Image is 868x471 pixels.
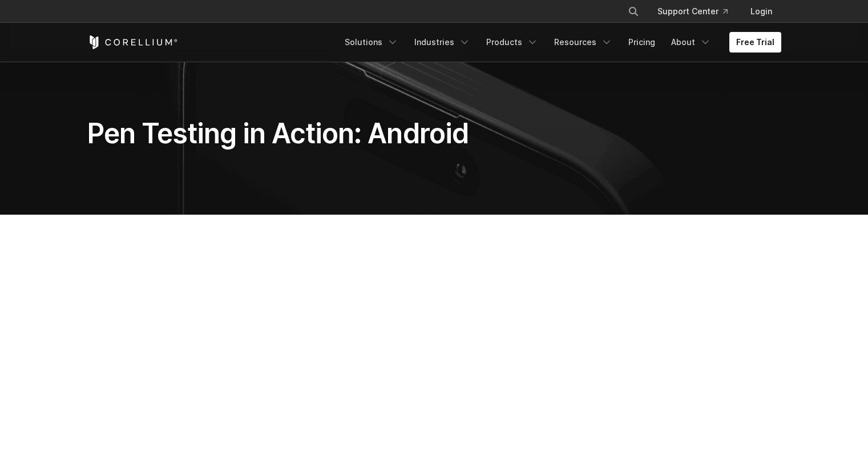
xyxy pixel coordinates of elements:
h1: Pen Testing in Action: Android [87,116,542,151]
a: Industries [407,32,477,53]
a: Pricing [621,32,662,53]
a: Resources [547,32,619,53]
a: Login [741,1,781,22]
a: Free Trial [729,32,781,53]
a: Solutions [338,32,405,53]
a: About [664,32,718,53]
a: Products [479,32,545,53]
div: Navigation Menu [614,1,781,22]
a: Support Center [648,1,737,22]
div: Navigation Menu [338,32,781,53]
button: Search [623,1,644,22]
a: Corellium Home [87,35,178,49]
